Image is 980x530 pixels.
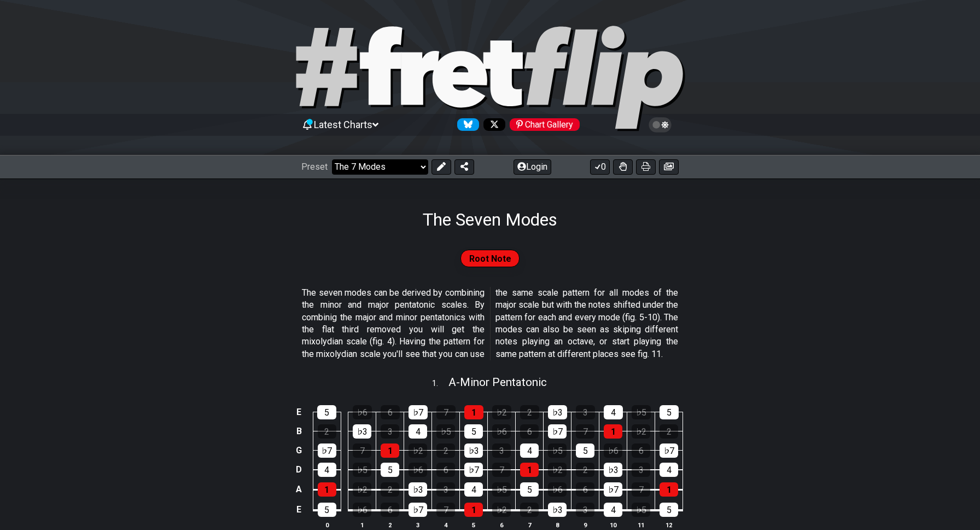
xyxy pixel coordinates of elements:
div: 6 [632,443,650,458]
div: ♭7 [409,405,428,419]
div: 4 [409,424,427,439]
button: Print [636,159,656,175]
div: ♭5 [632,405,651,419]
button: Toggle Dexterity for all fretkits [613,159,633,175]
div: 2 [520,503,539,517]
span: 1 . [432,378,448,390]
a: Follow #fretflip at Bluesky [453,118,479,131]
div: 1 [464,503,483,517]
p: The seven modes can be derived by combining the minor and major pentatonic scales. By combinig th... [302,287,678,360]
div: 3 [492,443,511,458]
div: 6 [576,482,594,497]
div: ♭7 [318,443,336,458]
div: ♭7 [548,424,567,439]
button: Create image [659,159,679,175]
div: ♭3 [604,463,622,477]
div: 5 [576,443,594,458]
div: 4 [318,463,336,477]
div: 6 [381,503,399,517]
td: E [293,402,306,422]
div: 1 [318,482,336,497]
div: 2 [520,405,539,419]
div: 5 [520,482,539,497]
div: 5 [660,405,679,419]
div: ♭5 [436,424,455,439]
button: Share Preset [454,159,474,175]
div: 3 [576,503,594,517]
div: 2 [318,424,336,439]
div: ♭6 [604,443,622,458]
button: Edit Preset [431,159,451,175]
div: ♭5 [548,443,567,458]
a: #fretflip at Pinterest [505,118,580,131]
button: Login [514,159,551,175]
div: ♭5 [632,503,650,517]
div: 4 [604,503,622,517]
td: B [293,422,306,441]
div: 3 [576,405,595,419]
div: 2 [576,463,594,477]
div: 6 [436,463,455,477]
div: 5 [381,463,399,477]
div: 6 [381,405,400,419]
td: E [293,499,306,520]
div: 5 [464,424,483,439]
div: ♭6 [548,482,567,497]
div: 1 [464,405,483,419]
div: ♭5 [353,463,371,477]
div: 4 [520,443,539,458]
div: ♭6 [492,424,511,439]
button: 0 [590,159,610,175]
div: ♭2 [492,503,511,517]
div: Chart Gallery [510,118,580,131]
div: ♭6 [353,405,372,419]
div: ♭3 [409,482,427,497]
div: 4 [660,463,678,477]
div: 7 [576,424,594,439]
div: 2 [436,443,455,458]
div: ♭6 [409,463,427,477]
div: ♭3 [353,424,371,439]
div: ♭2 [548,463,567,477]
div: 1 [660,482,678,497]
td: G [293,441,306,460]
div: 4 [464,482,483,497]
h1: The Seven Modes [423,209,557,230]
div: 7 [492,463,511,477]
span: Preset [301,162,328,172]
td: D [293,460,306,480]
div: 7 [436,503,455,517]
div: ♭3 [548,503,567,517]
div: ♭7 [660,443,678,458]
div: ♭5 [492,482,511,497]
div: 1 [520,463,539,477]
div: 2 [381,482,399,497]
div: 1 [381,443,399,458]
div: 4 [604,405,623,419]
div: ♭7 [464,463,483,477]
div: ♭2 [492,405,511,419]
div: 5 [318,503,336,517]
div: ♭2 [409,443,427,458]
span: Latest Charts [314,119,372,130]
span: Toggle light / dark theme [654,120,667,130]
div: ♭7 [409,503,427,517]
div: ♭2 [632,424,650,439]
span: Root Note [469,251,511,267]
div: 5 [660,503,678,517]
span: A - Minor Pentatonic [448,376,547,389]
a: Follow #fretflip at X [479,118,505,131]
div: 7 [436,405,456,419]
div: 7 [632,482,650,497]
div: ♭2 [353,482,371,497]
select: Preset [332,159,428,175]
div: 1 [604,424,622,439]
div: 2 [660,424,678,439]
div: 6 [520,424,539,439]
div: 3 [436,482,455,497]
div: 7 [353,443,371,458]
div: 3 [381,424,399,439]
div: ♭3 [464,443,483,458]
div: ♭6 [353,503,371,517]
div: 3 [632,463,650,477]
